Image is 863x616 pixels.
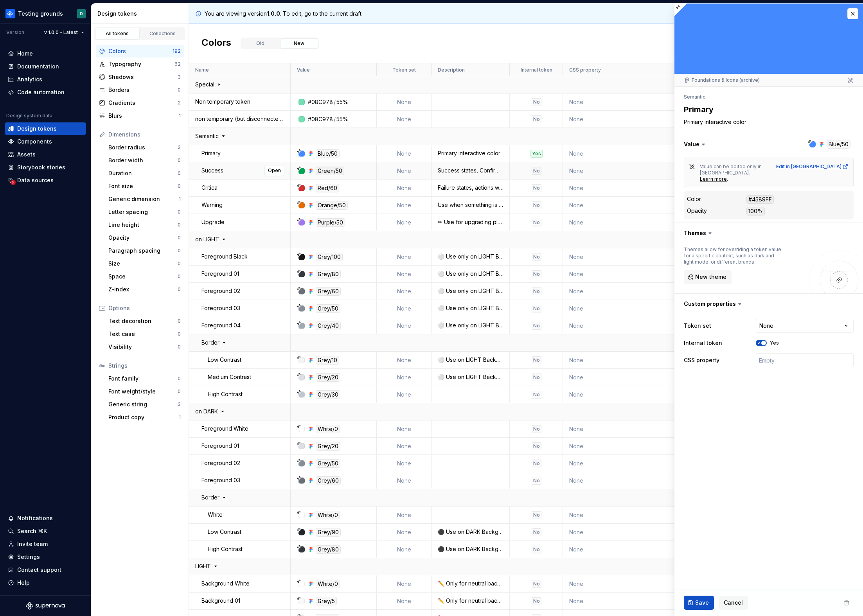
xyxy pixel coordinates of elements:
[178,401,181,408] div: 3
[532,391,541,399] div: No
[569,163,669,179] div: None
[80,11,83,17] div: D
[383,94,425,110] div: None
[532,219,541,226] div: No
[208,541,243,557] p: High Contrast
[178,344,181,350] div: 0
[105,315,184,327] a: Text decoration0
[383,369,425,385] div: None
[195,111,284,126] p: non temporary (but disconnected later)
[569,318,669,334] div: None
[383,386,425,402] div: None
[316,459,340,468] div: Grey/50
[383,249,425,265] div: None
[746,207,765,216] div: 100%
[195,67,209,73] span: Name
[532,460,541,467] div: No
[431,524,510,541] div: ⚫️ Use on DARK Background ✏️ Dividers, Layout structure
[105,180,184,192] a: Font size0
[17,566,61,574] div: Contact support
[532,425,541,433] div: No
[684,94,705,100] li: Semantic
[6,113,52,119] div: Design system data
[383,438,425,454] div: None
[431,575,510,592] div: ✏️ Only for neutral backgrounds
[569,67,601,73] span: CSS property
[2,5,89,22] button: Testing groundsD
[569,472,669,488] div: None
[5,135,86,148] a: Components
[208,352,241,367] p: Low Contrast
[569,386,669,402] div: None
[684,322,711,330] label: Token set
[108,362,181,370] div: Strings
[5,161,86,174] a: Storybook stories
[208,524,241,539] p: Low Contrast
[108,86,178,94] div: Borders
[108,156,178,164] div: Border width
[316,373,340,382] div: Grey/20
[569,369,669,385] div: None
[431,283,510,300] div: ⚪️ Use only on LIGHT Background ✏️ Only for hover of Foreground 03
[17,163,65,171] div: Storybook stories
[316,167,344,175] div: Green/50
[532,270,541,278] div: No
[17,514,53,522] div: Notifications
[569,524,669,540] div: None
[431,317,510,334] div: ⚪️ Use only on LIGHT Background ✏️ Placeholders, Disabled texts, Default Icon color if alone
[684,246,782,265] div: Themes allow for overriding a token value for a specific context, such as dark and light mode, or...
[201,180,219,195] p: Critical
[569,283,669,299] div: None
[17,88,65,96] div: Code automation
[5,122,86,135] a: Design tokens
[308,98,333,106] div: #08C978
[201,335,219,350] p: Border
[438,67,465,73] span: Description
[178,183,181,189] div: 0
[316,218,345,227] div: Purple/50
[201,145,221,161] p: Primary
[5,538,86,550] a: Invite team
[201,455,240,471] p: Foreground 02
[178,157,181,163] div: 0
[569,180,669,196] div: None
[96,71,184,83] a: Shadows3
[532,115,541,123] div: No
[532,442,541,450] div: No
[532,167,541,175] div: No
[17,553,40,561] div: Settings
[178,388,181,395] div: 0
[195,404,284,419] div: on DARK
[108,47,173,55] div: Colors
[383,111,425,127] div: None
[201,421,248,436] p: Foreground White
[431,162,510,179] div: Success states, Confirm actions
[569,455,669,471] div: None
[195,77,214,92] p: Special
[174,61,181,67] div: 62
[383,507,425,523] div: None
[105,154,184,167] a: Border width0
[684,596,714,610] button: Save
[17,540,48,548] div: Invite team
[316,356,339,365] div: Grey/10
[700,176,727,182] div: Learn more
[532,356,541,364] div: No
[201,472,240,488] p: Foreground 03
[108,131,181,138] div: Dimensions
[268,167,281,174] span: Open
[96,97,184,109] a: Gradients2
[108,112,179,120] div: Blurs
[532,98,541,106] div: No
[383,266,425,282] div: None
[195,232,219,247] p: on LIGHT
[105,257,184,270] a: Size0
[776,163,849,170] a: Edit in [GEOGRAPHIC_DATA]
[105,341,184,353] a: Visibility0
[569,214,669,230] div: None
[431,214,510,231] div: ✏ Use for upgrading plan
[108,73,178,81] div: Shadows
[569,438,669,454] div: None
[17,63,59,70] div: Documentation
[383,455,425,471] div: None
